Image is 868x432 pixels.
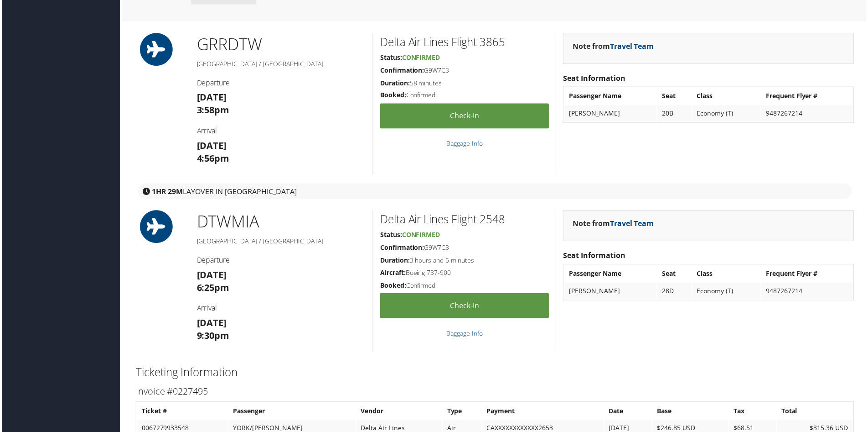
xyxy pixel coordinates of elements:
[443,404,481,421] th: Type
[763,105,854,122] td: 9487267214
[380,244,549,253] h5: G9W7C3
[380,282,549,291] h5: Confirmed
[763,88,854,105] th: Frequent Flyer #
[380,244,424,253] strong: Confirmation:
[196,59,366,68] h5: [GEOGRAPHIC_DATA] / [GEOGRAPHIC_DATA]
[136,404,227,421] th: Ticket #
[196,211,366,234] h1: DTW MIA
[565,88,657,105] th: Passenger Name
[653,404,729,421] th: Base
[730,404,777,421] th: Tax
[658,284,692,300] td: 28D
[380,53,402,62] strong: Status:
[196,237,366,247] h5: [GEOGRAPHIC_DATA] / [GEOGRAPHIC_DATA]
[380,212,549,228] h2: Delta Air Lines Flight 2548
[610,41,655,51] a: Travel Team
[196,78,366,88] h4: Departure
[658,266,692,283] th: Seat
[380,66,549,75] h5: G9W7C3
[196,269,226,282] strong: [DATE]
[693,284,762,300] td: Economy (T)
[605,404,652,421] th: Date
[380,257,409,265] strong: Duration:
[380,257,549,266] h5: 3 hours and 5 minutes
[778,404,854,421] th: Total
[196,304,366,314] h4: Arrival
[227,404,355,421] th: Passenger
[446,330,483,339] a: Baggage Info
[380,79,409,87] strong: Duration:
[573,41,655,51] strong: Note from
[380,294,549,319] a: Check-in
[380,91,406,100] strong: Booked:
[196,331,228,343] strong: 9:30pm
[380,269,549,278] h5: Boeing 737-900
[658,105,692,122] td: 20B
[482,404,604,421] th: Payment
[380,231,402,240] strong: Status:
[402,53,440,62] span: Confirmed
[196,126,366,136] h4: Arrival
[380,66,424,74] strong: Confirmation:
[563,73,626,83] strong: Seat Information
[134,386,856,399] h3: Invoice #0227495
[693,105,762,122] td: Economy (T)
[402,231,440,240] span: Confirmed
[196,153,228,165] strong: 4:56pm
[573,219,655,229] strong: Note from
[196,256,366,266] h4: Departure
[196,318,226,330] strong: [DATE]
[196,91,226,104] strong: [DATE]
[693,88,762,105] th: Class
[380,104,549,129] a: Check-in
[563,251,626,261] strong: Seat Information
[134,366,856,381] h2: Ticketing Information
[196,104,228,116] strong: 3:58pm
[565,284,657,300] td: [PERSON_NAME]
[196,282,228,295] strong: 6:25pm
[196,140,226,152] strong: [DATE]
[380,79,549,88] h5: 58 minutes
[565,105,657,122] td: [PERSON_NAME]
[763,284,854,300] td: 9487267214
[693,266,762,283] th: Class
[446,139,483,148] a: Baggage Info
[610,219,655,229] a: Travel Team
[380,91,549,100] h5: Confirmed
[196,33,366,56] h1: GRR DTW
[380,269,405,278] strong: Aircraft:
[380,282,406,290] strong: Booked:
[763,266,854,283] th: Frequent Flyer #
[565,266,657,283] th: Passenger Name
[137,184,853,200] div: layover in [GEOGRAPHIC_DATA]
[356,404,442,421] th: Vendor
[150,187,182,197] strong: 1HR 29M
[380,34,549,50] h2: Delta Air Lines Flight 3865
[658,88,692,105] th: Seat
